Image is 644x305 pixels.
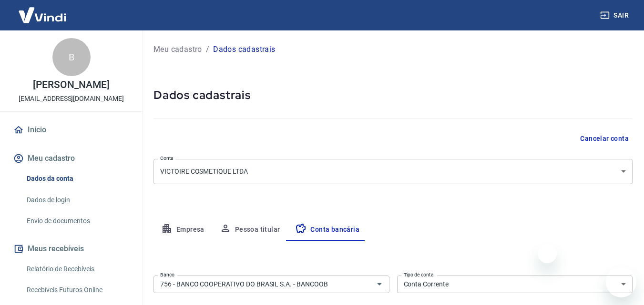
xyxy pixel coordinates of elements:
[160,271,174,278] label: Banco
[538,244,557,263] iframe: Fechar mensagem
[153,159,633,184] div: VICTOIRE COSMETIQUE LTDA
[33,80,109,90] p: [PERSON_NAME]
[23,169,131,188] a: Dados da conta
[23,190,131,210] a: Dados de login
[598,7,633,24] button: Sair
[287,218,367,241] button: Conta bancária
[576,130,633,148] button: Cancelar conta
[11,238,131,259] button: Meus recebíveis
[606,267,636,297] iframe: Botão para abrir a janela de mensagens
[206,44,209,55] p: /
[153,44,202,55] a: Meu cadastro
[19,94,124,104] p: [EMAIL_ADDRESS][DOMAIN_NAME]
[52,38,91,76] div: B
[404,271,434,278] label: Tipo de conta
[153,218,212,241] button: Empresa
[23,280,131,300] a: Recebíveis Futuros Online
[11,148,131,169] button: Meu cadastro
[213,44,275,55] p: Dados cadastrais
[212,218,288,241] button: Pessoa titular
[23,259,131,279] a: Relatório de Recebíveis
[153,88,633,103] h5: Dados cadastrais
[11,119,131,140] a: Início
[11,0,73,30] img: Vindi
[23,211,131,231] a: Envio de documentos
[373,277,386,291] button: Abrir
[160,155,174,162] label: Conta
